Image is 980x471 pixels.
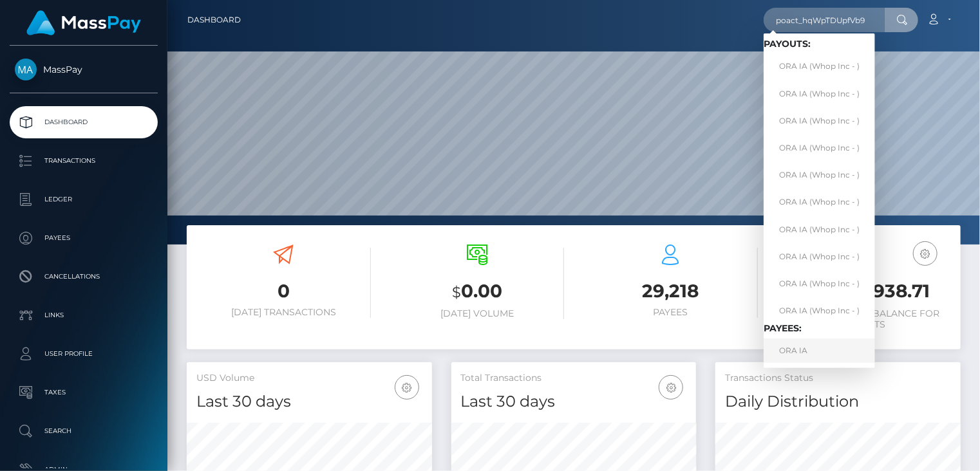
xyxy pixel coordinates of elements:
[725,372,951,385] h5: Transactions Status
[15,59,37,80] img: MassPay
[764,136,875,160] a: ORA IA (Whop Inc - )
[390,279,565,305] h3: 0.00
[764,39,875,50] h6: Payouts:
[764,109,875,133] a: ORA IA (Whop Inc - )
[10,338,158,370] a: User Profile
[10,261,158,293] a: Cancellations
[10,222,158,254] a: Payees
[15,421,153,441] p: Search
[764,245,875,268] a: ORA IA (Whop Inc - )
[461,391,687,413] h4: Last 30 days
[187,6,241,33] a: Dashboard
[452,283,461,301] small: $
[764,323,875,334] h6: Payees:
[196,391,422,413] h4: Last 30 days
[15,151,153,171] p: Transactions
[764,82,875,106] a: ORA IA (Whop Inc - )
[725,391,951,413] h4: Daily Distribution
[15,113,153,132] p: Dashboard
[10,376,158,409] a: Taxes
[10,106,158,138] a: Dashboard
[764,217,875,241] a: ORA IA (Whop Inc - )
[15,228,153,248] p: Payees
[583,307,758,318] h6: Payees
[10,64,158,75] span: MassPay
[764,299,875,322] a: ORA IA (Whop Inc - )
[390,308,565,319] h6: [DATE] Volume
[764,163,875,187] a: ORA IA (Whop Inc - )
[15,267,153,286] p: Cancellations
[10,145,158,177] a: Transactions
[764,55,875,78] a: ORA IA (Whop Inc - )
[15,190,153,209] p: Ledger
[764,338,875,362] a: ORA IA
[26,10,141,35] img: MassPay Logo
[764,8,885,32] input: Search...
[10,415,158,447] a: Search
[764,190,875,214] a: ORA IA (Whop Inc - )
[461,372,687,385] h5: Total Transactions
[15,306,153,325] p: Links
[583,279,758,304] h3: 29,218
[10,183,158,216] a: Ledger
[196,372,422,385] h5: USD Volume
[15,383,153,402] p: Taxes
[764,272,875,295] a: ORA IA (Whop Inc - )
[15,344,153,364] p: User Profile
[196,307,371,318] h6: [DATE] Transactions
[196,279,371,304] h3: 0
[10,299,158,331] a: Links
